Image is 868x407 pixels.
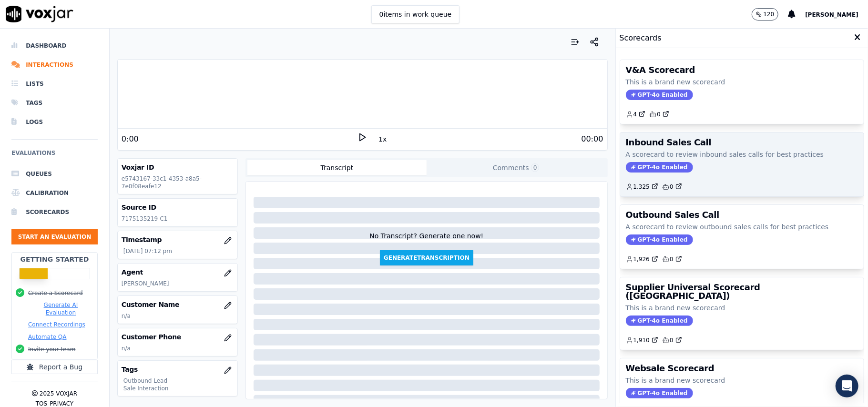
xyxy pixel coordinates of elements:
[371,5,460,23] button: 0items in work queue
[122,312,234,320] p: n/a
[805,11,858,18] span: [PERSON_NAME]
[836,375,858,397] div: Open Intercom Messenger
[122,203,234,212] h3: Source ID
[122,235,234,244] h3: Timestamp
[123,247,234,255] p: [DATE] 07:12 pm
[626,283,858,300] h3: Supplier Universal Scorecard ([GEOGRAPHIC_DATA])
[626,315,693,326] span: GPT-4o Enabled
[626,388,693,398] span: GPT-4o Enabled
[581,133,603,145] div: 00:00
[122,133,139,145] div: 0:00
[752,8,788,20] button: 120
[40,390,77,397] p: 2025 Voxjar
[11,183,98,203] a: Calibration
[626,183,662,191] button: 1,325
[123,377,234,385] p: Outbound Lead
[122,365,234,374] h3: Tags
[28,301,93,316] button: Generate AI Evaluation
[11,164,98,183] a: Queues
[247,160,427,175] button: Transcript
[122,300,234,309] h3: Customer Name
[122,163,234,172] h3: Voxjar ID
[626,150,858,159] p: A scorecard to review inbound sales calls for best practices
[752,8,779,20] button: 120
[377,132,388,146] button: 1x
[626,90,693,100] span: GPT-4o Enabled
[626,336,658,344] a: 1,910
[626,111,646,118] a: 4
[11,203,98,222] a: Scorecards
[626,66,858,74] h3: V&A Scorecard
[122,175,234,190] p: e5743167-33c1-4353-a8a5-7e0f08eafe12
[626,255,658,263] a: 1,926
[531,163,540,172] span: 0
[28,289,83,297] button: Create a Scorecard
[11,36,98,55] a: Dashboard
[626,222,858,232] p: A scorecard to review outbound sales calls for best practices
[11,229,98,244] button: Start an Evaluation
[122,215,234,223] p: 7175135219-C1
[626,111,650,118] button: 4
[11,112,98,132] a: Logs
[626,303,858,313] p: This is a brand new scorecard
[11,93,98,112] a: Tags
[28,346,75,353] button: Invite your team
[28,321,85,328] button: Connect Recordings
[616,29,868,48] div: Scorecards
[122,280,234,287] p: [PERSON_NAME]
[805,9,868,20] button: [PERSON_NAME]
[427,160,606,175] button: Comments
[662,336,682,344] a: 0
[122,332,234,342] h3: Customer Phone
[662,255,682,263] a: 0
[764,10,775,18] p: 120
[122,345,234,352] p: n/a
[626,211,858,219] h3: Outbound Sales Call
[626,162,693,173] span: GPT-4o Enabled
[11,74,98,93] a: Lists
[6,6,73,22] img: voxjar logo
[11,360,98,374] button: Report a Bug
[11,147,98,164] h6: Evaluations
[626,255,662,263] button: 1,926
[122,267,234,277] h3: Agent
[626,183,658,191] a: 1,325
[662,183,682,191] a: 0
[626,364,858,373] h3: Websale Scorecard
[626,234,693,245] span: GPT-4o Enabled
[626,376,858,385] p: This is a brand new scorecard
[626,336,662,344] button: 1,910
[649,111,669,118] a: 0
[123,385,234,392] p: Sale Interaction
[20,254,89,264] h2: Getting Started
[28,333,66,341] button: Automate QA
[380,250,473,265] button: GenerateTranscription
[626,138,858,147] h3: Inbound Sales Call
[369,231,483,250] div: No Transcript? Generate one now!
[626,77,858,87] p: This is a brand new scorecard
[11,55,98,74] a: Interactions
